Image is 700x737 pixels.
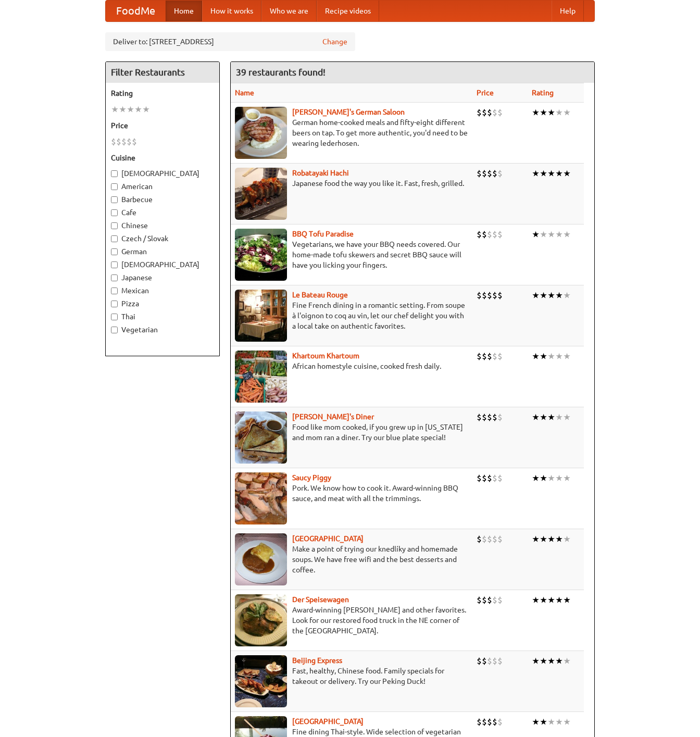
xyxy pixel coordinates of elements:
a: [PERSON_NAME]'s German Saloon [292,108,405,116]
li: $ [477,351,482,362]
li: $ [482,351,487,362]
input: Czech / Slovak [111,235,118,242]
li: ★ [532,716,540,728]
li: ★ [563,533,571,545]
li: $ [497,290,503,301]
li: ★ [532,533,540,545]
li: ★ [540,351,547,362]
label: American [111,181,214,192]
li: $ [477,533,482,545]
li: ★ [547,168,555,179]
label: Mexican [111,285,214,296]
li: ★ [540,472,547,484]
li: ★ [547,290,555,301]
li: $ [487,472,492,484]
li: $ [482,472,487,484]
li: $ [497,107,503,118]
li: $ [482,290,487,301]
li: $ [497,472,503,484]
input: Vegetarian [111,327,118,333]
label: German [111,246,214,257]
label: Czech / Slovak [111,233,214,244]
li: ★ [547,472,555,484]
img: beijing.jpg [235,655,287,707]
input: [DEMOGRAPHIC_DATA] [111,170,118,177]
li: ★ [532,594,540,606]
li: $ [111,136,116,147]
li: ★ [547,411,555,423]
a: Change [322,36,347,47]
a: FoodMe [106,1,166,21]
li: $ [477,472,482,484]
a: Name [235,89,254,97]
b: Le Bateau Rouge [292,291,348,299]
label: Chinese [111,220,214,231]
li: $ [487,107,492,118]
li: $ [492,655,497,667]
li: ★ [547,716,555,728]
input: American [111,183,118,190]
li: $ [482,168,487,179]
li: $ [492,107,497,118]
li: ★ [555,351,563,362]
li: ★ [563,594,571,606]
li: ★ [555,533,563,545]
li: ★ [127,104,134,115]
p: African homestyle cuisine, cooked fresh daily. [235,361,468,371]
li: $ [492,229,497,240]
li: ★ [532,655,540,667]
p: Pork. We know how to cook it. Award-winning BBQ sauce, and meat with all the trimmings. [235,483,468,504]
li: ★ [563,655,571,667]
ng-pluralize: 39 restaurants found! [236,67,326,77]
li: ★ [563,716,571,728]
li: ★ [111,104,119,115]
li: $ [487,716,492,728]
li: ★ [547,229,555,240]
label: Barbecue [111,194,214,205]
li: ★ [555,411,563,423]
label: [DEMOGRAPHIC_DATA] [111,259,214,270]
li: ★ [532,168,540,179]
li: ★ [540,411,547,423]
li: $ [477,290,482,301]
li: $ [482,411,487,423]
li: ★ [540,168,547,179]
li: $ [482,655,487,667]
img: czechpoint.jpg [235,533,287,585]
a: BBQ Tofu Paradise [292,230,354,238]
li: ★ [532,351,540,362]
a: Der Speisewagen [292,595,349,604]
p: German home-cooked meals and fifty-eight different beers on tap. To get more authentic, you'd nee... [235,117,468,148]
li: ★ [540,533,547,545]
img: robatayaki.jpg [235,168,287,220]
li: ★ [563,411,571,423]
input: Barbecue [111,196,118,203]
li: ★ [540,290,547,301]
li: $ [487,351,492,362]
a: Saucy Piggy [292,473,331,482]
li: $ [482,229,487,240]
label: Cafe [111,207,214,218]
li: ★ [540,229,547,240]
a: [GEOGRAPHIC_DATA] [292,717,364,726]
li: $ [477,229,482,240]
a: Beijing Express [292,656,342,665]
input: [DEMOGRAPHIC_DATA] [111,261,118,268]
li: $ [497,533,503,545]
li: $ [497,351,503,362]
li: $ [492,594,497,606]
li: $ [487,168,492,179]
li: $ [487,229,492,240]
li: $ [497,168,503,179]
a: Who we are [261,1,317,21]
li: $ [497,716,503,728]
input: Cafe [111,209,118,216]
li: $ [492,472,497,484]
b: [PERSON_NAME]'s Diner [292,413,374,421]
li: $ [492,411,497,423]
label: Vegetarian [111,324,214,335]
